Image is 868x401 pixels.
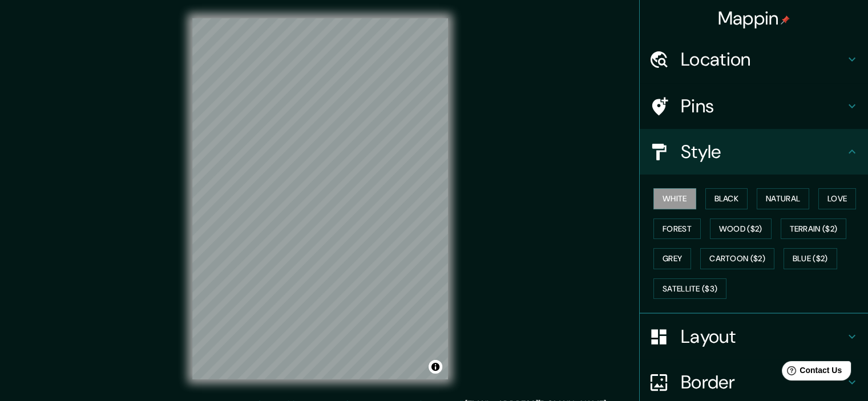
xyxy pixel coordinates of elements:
[653,188,696,209] button: White
[766,357,855,388] iframe: Help widget launcher
[640,129,868,175] div: Style
[710,218,772,240] button: Wood ($2)
[757,188,809,209] button: Natural
[818,188,856,209] button: Love
[653,248,691,269] button: Grey
[681,95,845,118] h4: Pins
[781,218,847,240] button: Terrain ($2)
[781,15,790,25] img: pin-icon.png
[653,218,701,240] button: Forest
[705,188,748,209] button: Black
[640,37,868,82] div: Location
[700,248,774,269] button: Cartoon ($2)
[653,278,726,299] button: Satellite ($3)
[429,360,442,374] button: Toggle attribution
[681,48,845,71] h4: Location
[640,83,868,129] div: Pins
[784,248,837,269] button: Blue ($2)
[640,314,868,359] div: Layout
[718,7,790,30] h4: Mappin
[681,140,845,163] h4: Style
[681,371,845,394] h4: Border
[192,18,448,379] canvas: Map
[681,325,845,348] h4: Layout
